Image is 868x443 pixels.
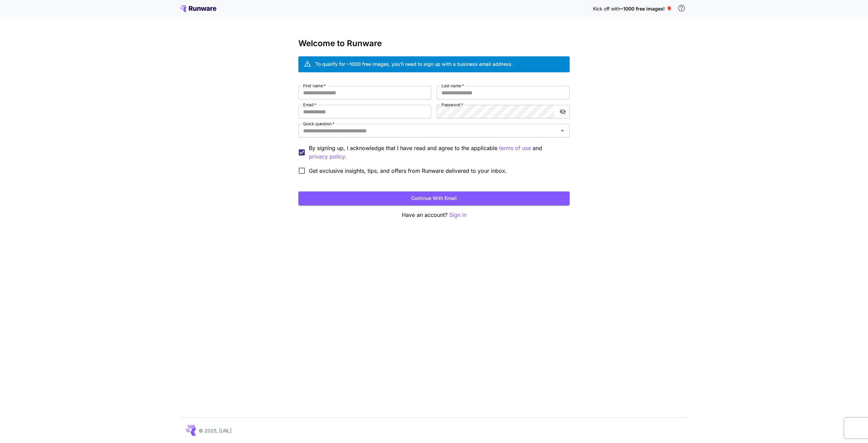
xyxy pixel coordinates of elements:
[298,39,570,48] h3: Welcome to Runware
[620,6,672,12] span: ~1000 free images! 🎈
[315,60,513,68] div: To qualify for ~1000 free images, you’ll need to sign up with a business email address.
[298,211,570,219] p: Have an account?
[499,144,531,152] p: terms of use
[309,152,347,161] button: By signing up, I acknowledge that I have read and agree to the applicable terms of use and
[303,121,334,127] label: Quick question
[298,191,570,205] button: Continue with email
[309,152,347,161] p: privacy policy.
[303,83,326,89] label: First name
[449,211,467,219] button: Sign in
[441,102,463,108] label: Password
[675,1,688,15] button: In order to qualify for free credit, you need to sign up with a business email address and click ...
[309,144,564,161] p: By signing up, I acknowledge that I have read and agree to the applicable and
[199,427,232,434] p: © 2025, [URL]
[557,106,569,118] button: toggle password visibility
[309,167,507,175] span: Get exclusive insights, tips, and offers from Runware delivered to your inbox.
[593,6,620,12] span: Kick off with
[558,126,567,135] button: Open
[441,83,464,89] label: Last name
[499,144,531,152] button: By signing up, I acknowledge that I have read and agree to the applicable and privacy policy.
[303,102,316,108] label: Email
